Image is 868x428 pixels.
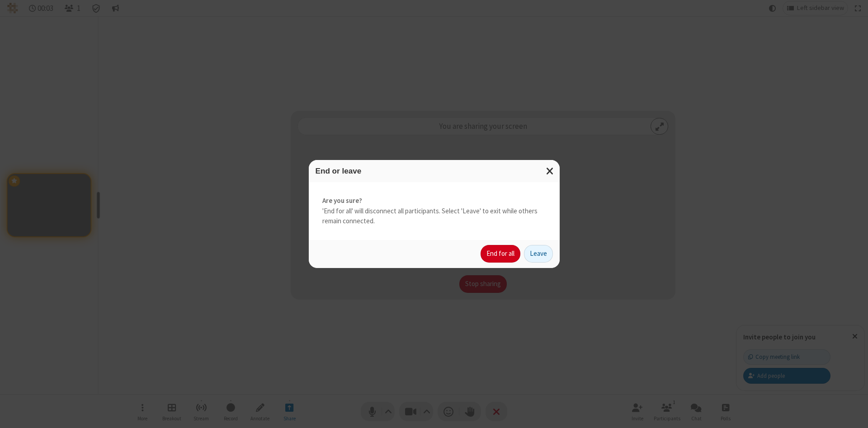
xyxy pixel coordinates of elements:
[316,167,553,175] h3: End or leave
[322,196,546,206] strong: Are you sure?
[481,245,520,263] button: End for all
[309,182,560,240] div: 'End for all' will disconnect all participants. Select 'Leave' to exit while others remain connec...
[524,245,553,263] button: Leave
[541,160,560,182] button: Close modal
